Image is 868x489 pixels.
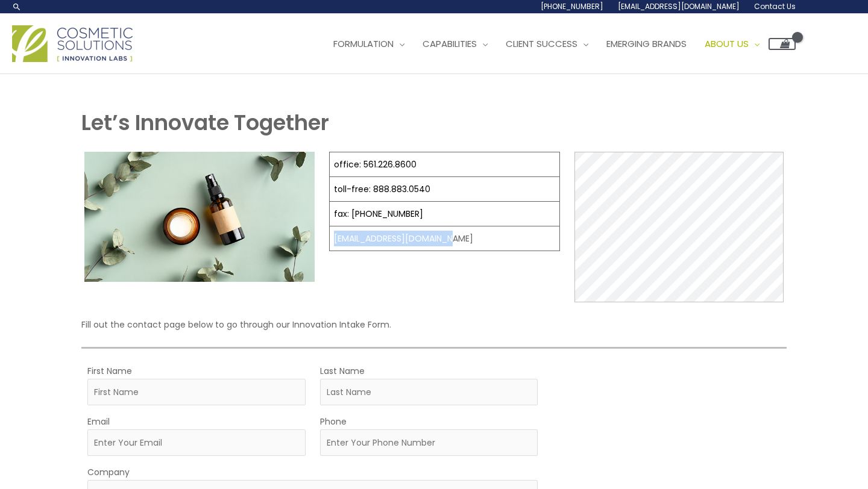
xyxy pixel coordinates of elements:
[87,464,130,480] label: Company
[315,26,796,62] nav: Site Navigation
[696,26,769,62] a: About Us
[541,1,603,11] span: [PHONE_NUMBER]
[597,26,696,62] a: Emerging Brands
[334,158,417,170] a: office: 561.226.8600
[618,1,740,11] span: [EMAIL_ADDRESS][DOMAIN_NAME]
[754,1,796,11] span: Contact Us
[320,429,538,456] input: Enter Your Phone Number
[334,208,423,220] a: fax: [PHONE_NUMBER]
[606,37,687,50] span: Emerging Brands
[320,379,538,405] input: Last Name
[84,152,315,281] img: Contact page image for private label skincare manufacturer Cosmetic solutions shows a skin care b...
[12,2,22,11] a: Search icon link
[333,37,394,50] span: Formulation
[12,25,133,62] img: Cosmetic Solutions Logo
[334,183,430,195] a: toll-free: 888.883.0540
[87,414,110,429] label: Email
[506,37,577,50] span: Client Success
[320,414,347,429] label: Phone
[705,37,749,50] span: About Us
[423,37,477,50] span: Capabilities
[81,108,329,137] strong: Let’s Innovate Together
[497,26,597,62] a: Client Success
[87,379,306,405] input: First Name
[324,26,414,62] a: Formulation
[414,26,497,62] a: Capabilities
[87,429,306,456] input: Enter Your Email
[330,226,560,251] td: [EMAIL_ADDRESS][DOMAIN_NAME]
[769,38,796,50] a: View Shopping Cart, empty
[87,363,132,379] label: First Name
[81,317,787,332] p: Fill out the contact page below to go through our Innovation Intake Form.
[320,363,365,379] label: Last Name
